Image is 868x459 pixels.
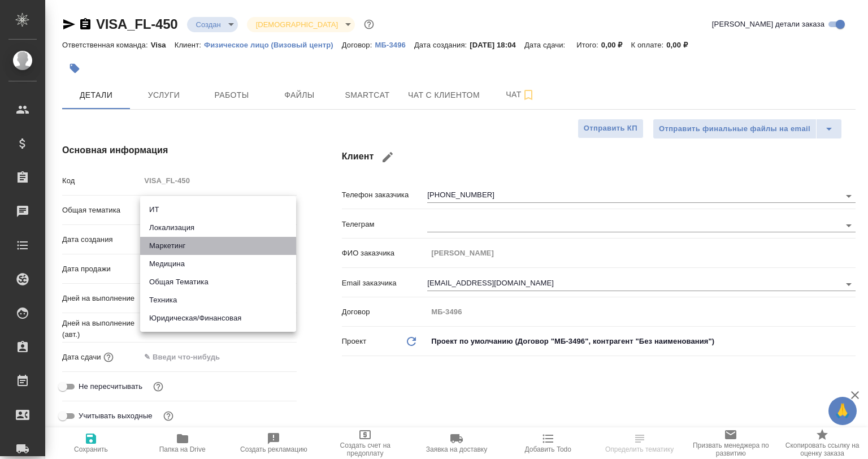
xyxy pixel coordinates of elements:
[140,309,296,327] li: Юридическая/Финансовая
[140,291,296,309] li: Техника
[140,201,296,219] li: ИТ
[140,237,296,255] li: Маркетинг
[140,219,296,237] li: Локализация
[140,273,296,291] li: Общая Тематика
[140,255,296,273] li: Медицина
